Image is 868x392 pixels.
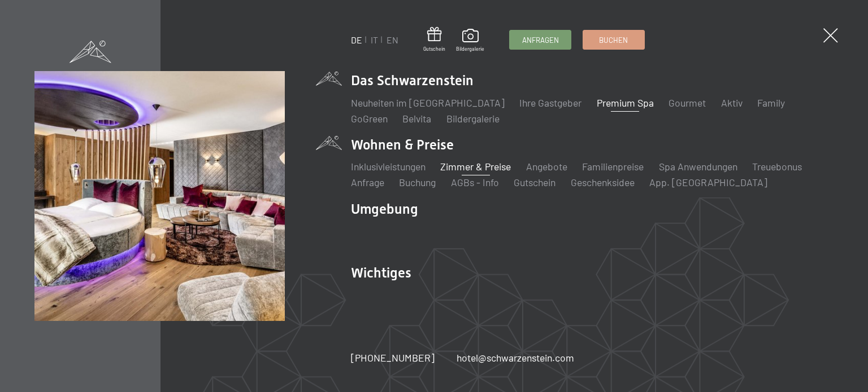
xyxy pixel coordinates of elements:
[522,35,559,45] span: Anfragen
[351,160,426,173] a: Inklusivleistungen
[351,112,388,125] a: GoGreen
[351,351,435,364] span: [PHONE_NUMBER]
[351,176,384,188] a: Anfrage
[649,176,767,188] a: App. [GEOGRAPHIC_DATA]
[423,27,445,52] a: Gutschein
[514,176,555,188] a: Gutschein
[456,29,484,52] a: Bildergalerie
[371,34,378,45] a: IT
[451,176,499,188] a: AGBs - Info
[440,160,511,173] a: Zimmer & Preise
[351,34,362,45] a: DE
[599,35,628,45] span: Buchen
[757,96,785,109] a: Family
[583,30,644,49] a: Buchen
[597,96,654,109] a: Premium Spa
[519,96,581,109] a: Ihre Gastgeber
[387,34,398,45] a: EN
[571,176,635,188] a: Geschenksidee
[510,30,571,49] a: Anfragen
[721,96,743,109] a: Aktiv
[526,160,567,173] a: Angebote
[456,46,484,52] span: Bildergalerie
[351,96,505,109] a: Neuheiten im [GEOGRAPHIC_DATA]
[402,112,431,125] a: Belvita
[659,160,737,173] a: Spa Anwendungen
[399,176,436,188] a: Buchung
[446,112,500,125] a: Bildergalerie
[351,351,435,365] a: [PHONE_NUMBER]
[457,351,574,365] a: hotel@schwarzenstein.com
[752,160,802,173] a: Treuebonus
[423,46,445,52] span: Gutschein
[582,160,644,173] a: Familienpreise
[669,96,706,109] a: Gourmet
